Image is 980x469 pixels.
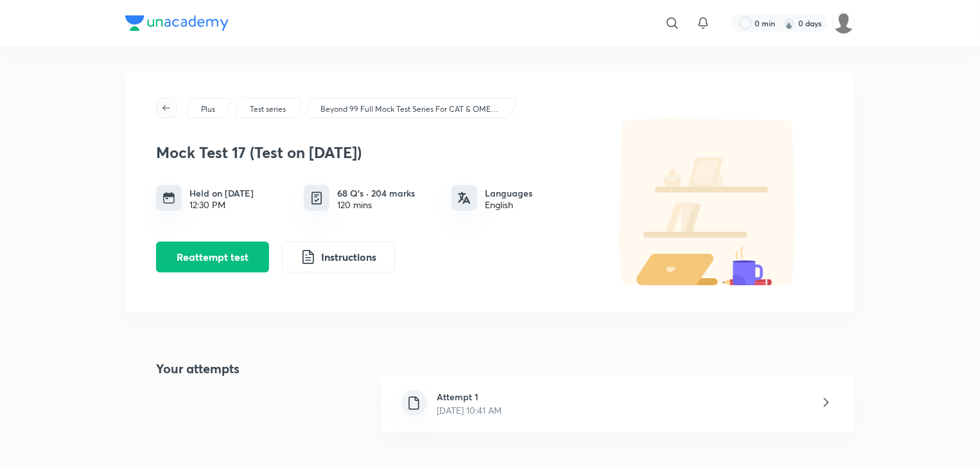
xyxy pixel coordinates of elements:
img: streak [783,17,796,30]
img: file [406,395,422,411]
img: Company Logo [125,15,229,31]
img: timing [162,191,175,204]
p: Plus [201,103,215,115]
h6: Languages [485,186,532,200]
p: [DATE] 10:41 AM [437,403,502,417]
h6: 68 Q’s · 204 marks [337,186,415,200]
div: English [485,200,532,210]
img: default [593,118,824,285]
button: Instructions [282,242,395,272]
img: Subhonil Ghosal [833,12,855,34]
img: instruction [301,249,316,265]
a: Test series [248,103,288,115]
h6: Attempt 1 [437,390,502,403]
div: 120 mins [337,200,415,210]
a: Plus [199,103,218,115]
h6: Held on [DATE] [189,186,254,200]
h4: Your attempts [125,359,240,448]
img: languages [458,191,471,204]
a: Beyond 99 Full Mock Test Series For CAT & OMETs 2025 [319,103,503,115]
div: 12:30 PM [189,200,254,210]
p: Beyond 99 Full Mock Test Series For CAT & OMETs 2025 [320,103,500,115]
img: quiz info [309,190,325,206]
h3: Mock Test 17 (Test on [DATE]) [156,143,586,162]
button: Reattempt test [156,242,269,272]
p: Test series [250,103,286,115]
